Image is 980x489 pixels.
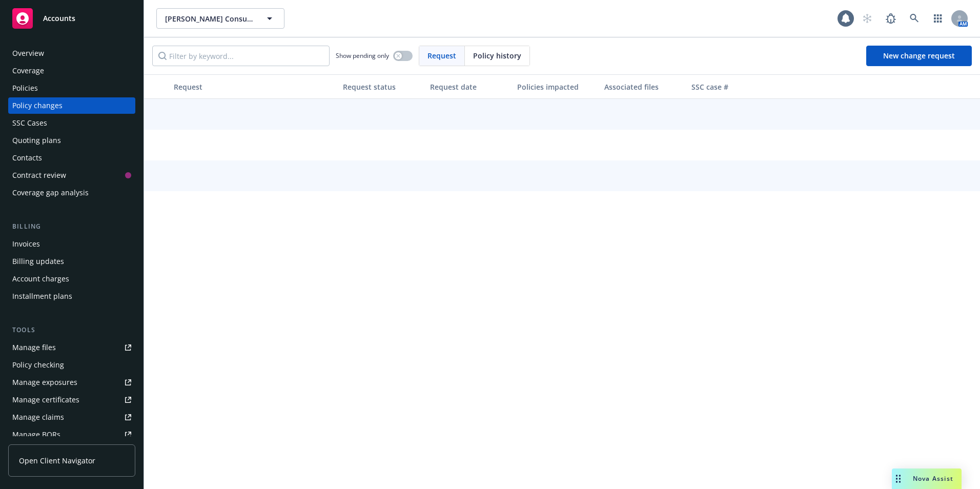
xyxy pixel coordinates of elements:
button: Nova Assist [892,468,962,489]
a: Manage exposures [8,374,135,391]
a: Installment plans [8,288,135,304]
a: Manage claims [8,409,135,425]
span: Request [427,50,456,61]
a: Coverage gap analysis [8,185,135,201]
div: Drag to move [892,468,905,489]
div: Manage certificates [12,392,79,408]
button: Policies impacted [513,74,600,99]
a: Coverage [8,63,135,79]
button: [PERSON_NAME] Consulting Corp [156,8,284,29]
div: Coverage [12,63,44,79]
a: Billing updates [8,253,135,270]
div: Associated files [604,81,683,92]
span: Open Client Navigator [19,455,95,466]
div: Request status [343,81,422,92]
div: Policies impacted [517,81,596,92]
a: Account charges [8,271,135,287]
a: Overview [8,45,135,62]
a: Search [904,8,925,29]
div: Billing [8,221,135,232]
div: Coverage gap analysis [12,185,89,201]
button: Request [170,74,339,99]
button: SSC case # [687,74,764,99]
a: SSC Cases [8,115,135,131]
button: Request status [339,74,426,99]
a: Start snowing [857,8,877,29]
span: Nova Assist [913,474,953,483]
div: Installment plans [12,288,72,304]
div: Contract review [12,167,66,184]
a: Policies [8,80,135,96]
div: Policy checking [12,357,64,373]
div: Policies [12,80,38,96]
button: Request date [426,74,513,99]
div: Contacts [12,150,42,166]
div: SSC Cases [12,115,47,131]
a: Contacts [8,150,135,166]
div: Policy changes [12,97,63,114]
a: Accounts [8,4,135,33]
a: Manage files [8,339,135,356]
div: Manage exposures [12,374,77,391]
div: Request [174,81,335,92]
a: Policy changes [8,97,135,114]
span: New change request [883,51,955,60]
div: Manage BORs [12,426,60,443]
div: Manage claims [12,409,64,425]
div: Overview [12,45,44,62]
a: Quoting plans [8,132,135,149]
span: Policy history [473,50,521,61]
button: Associated files [600,74,687,99]
div: Account charges [12,271,69,287]
span: Accounts [43,14,75,23]
div: Request date [430,81,509,92]
a: Policy checking [8,357,135,373]
span: Show pending only [336,51,389,60]
a: New change request [866,46,972,66]
div: SSC case # [691,81,760,92]
a: Switch app [928,8,948,29]
a: Contract review [8,167,135,184]
a: Manage certificates [8,392,135,408]
a: Invoices [8,236,135,252]
input: Filter by keyword... [152,46,330,66]
div: Manage files [12,339,56,356]
div: Billing updates [12,253,64,270]
div: Quoting plans [12,132,61,149]
a: Report a Bug [881,8,901,29]
a: Manage BORs [8,426,135,443]
div: Invoices [12,236,40,252]
div: Tools [8,325,135,335]
span: [PERSON_NAME] Consulting Corp [165,13,254,24]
